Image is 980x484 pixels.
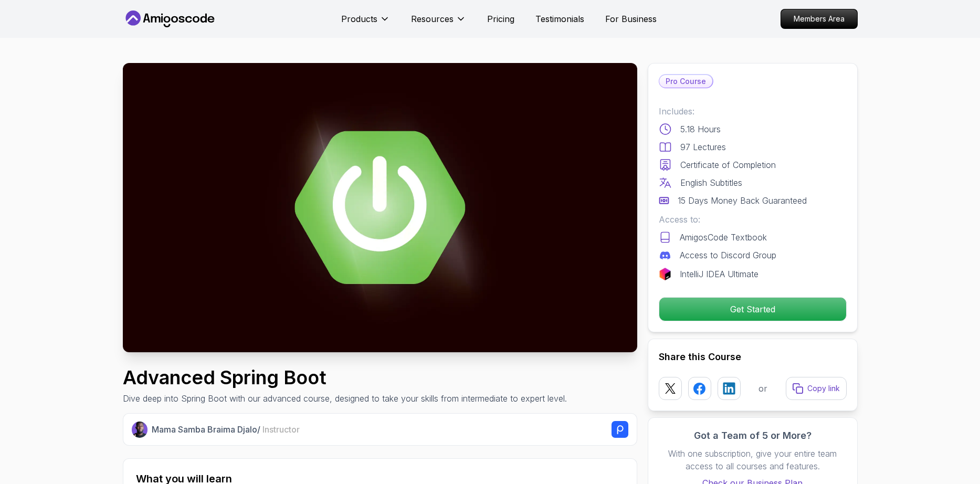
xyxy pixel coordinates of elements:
[781,9,858,29] a: Members Area
[659,447,847,472] p: With one subscription, give your entire team access to all courses and features.
[659,298,846,321] p: Get Started
[678,194,807,207] p: 15 Days Money Back Guaranteed
[659,268,671,280] img: jetbrains logo
[411,13,466,34] button: Resources
[680,231,767,244] p: AmigosCode Textbook
[487,13,514,25] a: Pricing
[807,383,840,394] p: Copy link
[341,13,377,25] p: Products
[605,13,657,25] a: For Business
[659,105,847,118] p: Includes:
[680,159,776,171] p: Certificate of Completion
[659,297,847,321] button: Get Started
[152,423,300,436] p: Mama Samba Braima Djalo /
[341,13,390,34] button: Products
[781,9,857,28] p: Members Area
[680,268,758,280] p: IntelliJ IDEA Ultimate
[758,382,767,395] p: or
[411,13,454,25] p: Resources
[659,75,712,88] p: Pro Course
[680,141,726,153] p: 97 Lectures
[680,176,742,189] p: English Subtitles
[123,63,637,352] img: advanced-spring-boot_thumbnail
[123,367,567,388] h1: Advanced Spring Boot
[786,377,847,400] button: Copy link
[659,428,847,443] h3: Got a Team of 5 or More?
[659,350,847,364] h2: Share this Course
[680,123,721,135] p: 5.18 Hours
[123,392,567,405] p: Dive deep into Spring Boot with our advanced course, designed to take your skills from intermedia...
[535,13,584,25] a: Testimonials
[680,249,776,261] p: Access to Discord Group
[132,422,148,438] img: Nelson Djalo
[659,213,847,226] p: Access to:
[262,424,300,435] span: Instructor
